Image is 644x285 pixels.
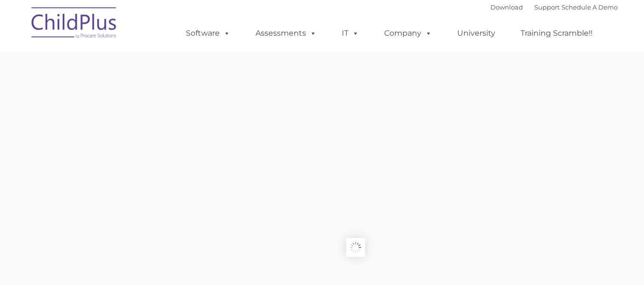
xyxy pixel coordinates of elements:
a: Training Scramble!! [511,24,602,43]
a: Support [534,3,560,11]
a: Assessments [246,24,326,43]
a: Download [491,3,523,11]
a: Software [176,24,240,43]
img: ChildPlus by Procare Solutions [27,0,122,48]
a: Company [375,24,441,43]
a: Schedule A Demo [562,3,618,11]
a: IT [332,24,368,43]
font: | [491,3,618,11]
a: University [448,24,505,43]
